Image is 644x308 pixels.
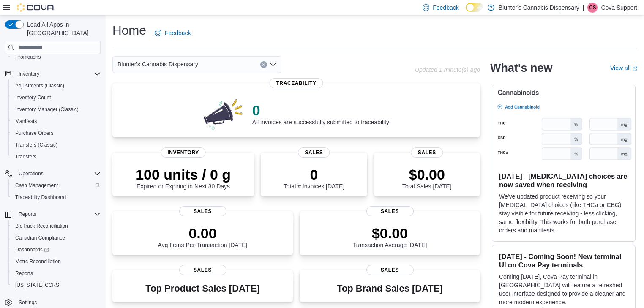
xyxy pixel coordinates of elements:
[15,54,41,60] span: Promotions
[19,170,44,177] span: Operations
[202,97,246,131] img: 0
[15,297,101,308] span: Settings
[15,69,43,79] button: Inventory
[337,283,443,294] h3: Top Brand Sales [DATE]
[15,234,65,241] span: Canadian Compliance
[15,106,79,113] span: Inventory Manager (Classic)
[8,191,104,203] button: Traceabilty Dashboard
[12,245,101,255] span: Dashboards
[433,3,458,12] span: Feedback
[158,225,248,242] p: 0.00
[15,153,36,160] span: Transfers
[8,244,104,256] a: Dashboards
[270,61,276,68] button: Open list of options
[15,194,66,201] span: Traceabilty Dashboard
[165,29,191,37] span: Feedback
[402,166,451,190] div: Total Sales [DATE]
[298,147,330,158] span: Sales
[252,102,391,125] div: All invoices are successfully submitted to traceability!
[8,127,104,139] button: Purchase Orders
[260,61,267,68] button: Clear input
[151,25,194,41] a: Feedback
[8,279,104,291] button: [US_STATE] CCRS
[12,256,64,267] a: Metrc Reconciliation
[15,69,101,79] span: Inventory
[499,252,628,269] h3: [DATE] - Coming Soon! New terminal UI on Cova Pay terminals
[15,94,51,101] span: Inventory Count
[12,280,63,290] a: [US_STATE] CCRS
[8,220,104,232] button: BioTrack Reconciliation
[15,182,58,189] span: Cash Management
[12,93,101,103] span: Inventory Count
[15,130,54,136] span: Purchase Orders
[15,246,49,253] span: Dashboards
[284,166,344,183] p: 0
[12,256,101,267] span: Metrc Reconciliation
[12,221,101,231] span: BioTrack Reconciliation
[12,268,36,278] a: Reports
[8,180,104,191] button: Cash Management
[112,22,146,39] h1: Home
[12,128,57,138] a: Purchase Orders
[161,147,206,158] span: Inventory
[353,225,427,242] p: $0.00
[12,280,101,290] span: Washington CCRS
[19,71,39,77] span: Inventory
[8,115,104,127] button: Manifests
[583,3,584,13] p: |
[12,180,101,191] span: Cash Management
[15,142,57,148] span: Transfers (Classic)
[12,128,101,138] span: Purchase Orders
[587,3,598,13] div: Cova Support
[19,299,37,306] span: Settings
[8,151,104,163] button: Transfers
[158,225,248,248] div: Avg Items Per Transaction [DATE]
[12,152,101,162] span: Transfers
[19,211,36,218] span: Reports
[12,81,101,91] span: Adjustments (Classic)
[601,3,637,13] p: Cova Support
[12,233,68,243] a: Canadian Compliance
[15,209,101,219] span: Reports
[179,206,226,216] span: Sales
[466,3,483,12] input: Dark Mode
[402,166,451,183] p: $0.00
[145,283,259,294] h3: Top Product Sales [DATE]
[12,52,101,62] span: Promotions
[12,192,101,202] span: Traceabilty Dashboard
[499,172,628,189] h3: [DATE] - [MEDICAL_DATA] choices are now saved when receiving
[15,282,59,289] span: [US_STATE] CCRS
[8,80,104,92] button: Adjustments (Classic)
[366,206,414,216] span: Sales
[2,168,104,180] button: Operations
[12,192,69,202] a: Traceabilty Dashboard
[12,81,68,91] a: Adjustments (Classic)
[12,104,82,114] a: Inventory Manager (Classic)
[12,116,101,126] span: Manifests
[269,78,323,88] span: Traceability
[411,147,443,158] span: Sales
[12,180,61,191] a: Cash Management
[12,140,101,150] span: Transfers (Classic)
[15,169,47,179] button: Operations
[252,102,391,119] p: 0
[136,166,231,183] p: 100 units / 0 g
[12,152,40,162] a: Transfers
[12,268,101,278] span: Reports
[8,232,104,244] button: Canadian Compliance
[499,192,628,234] p: We've updated product receiving so your [MEDICAL_DATA] choices (like THCa or CBG) stay visible fo...
[490,61,552,75] h2: What's new
[15,209,40,219] button: Reports
[8,256,104,267] button: Metrc Reconciliation
[284,166,344,190] div: Total # Invoices [DATE]
[136,166,231,190] div: Expired or Expiring in Next 30 Days
[15,82,64,89] span: Adjustments (Classic)
[8,92,104,104] button: Inventory Count
[2,68,104,80] button: Inventory
[17,3,55,12] img: Cova
[179,265,226,275] span: Sales
[15,297,40,308] a: Settings
[15,118,37,125] span: Manifests
[366,265,414,275] span: Sales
